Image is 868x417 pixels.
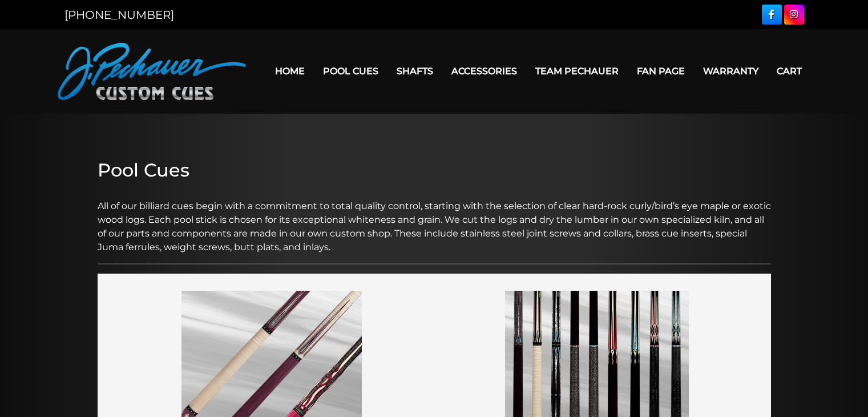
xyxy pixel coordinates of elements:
[98,186,771,254] p: All of our billiard cues begin with a commitment to total quality control, starting with the sele...
[442,57,526,86] a: Accessories
[98,159,771,181] h2: Pool Cues
[314,57,387,86] a: Pool Cues
[58,43,246,100] img: Pechauer Custom Cues
[266,57,314,86] a: Home
[64,8,174,22] a: [PHONE_NUMBER]
[387,57,442,86] a: Shafts
[526,57,628,86] a: Team Pechauer
[768,57,811,86] a: Cart
[628,57,694,86] a: Fan Page
[694,57,768,86] a: Warranty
